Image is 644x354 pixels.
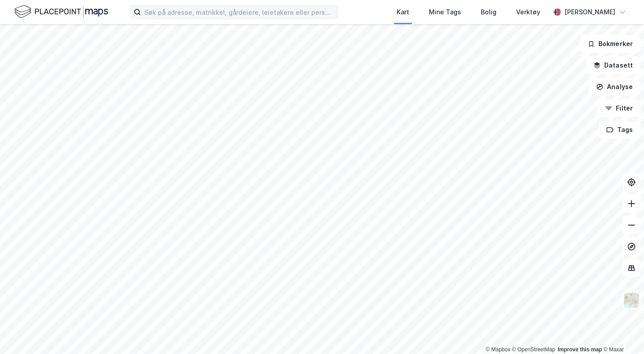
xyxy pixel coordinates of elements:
[486,346,510,353] a: Mapbox
[597,99,640,117] button: Filter
[141,5,337,19] input: Søk på adresse, matrikkel, gårdeiere, leietakere eller personer
[580,35,640,53] button: Bokmerker
[481,7,496,17] div: Bolig
[599,311,644,354] iframe: Chat Widget
[564,7,615,17] div: [PERSON_NAME]
[558,346,602,353] a: Improve this map
[512,346,555,353] a: OpenStreetMap
[623,292,640,309] img: Z
[589,78,640,96] button: Analyse
[516,7,540,17] div: Verktøy
[429,7,461,17] div: Mine Tags
[599,311,644,354] div: Kontrollprogram for chat
[586,56,640,74] button: Datasett
[397,7,409,17] div: Kart
[14,4,108,20] img: logo.f888ab2527a4732fd821a326f86c7f29.svg
[599,121,640,139] button: Tags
